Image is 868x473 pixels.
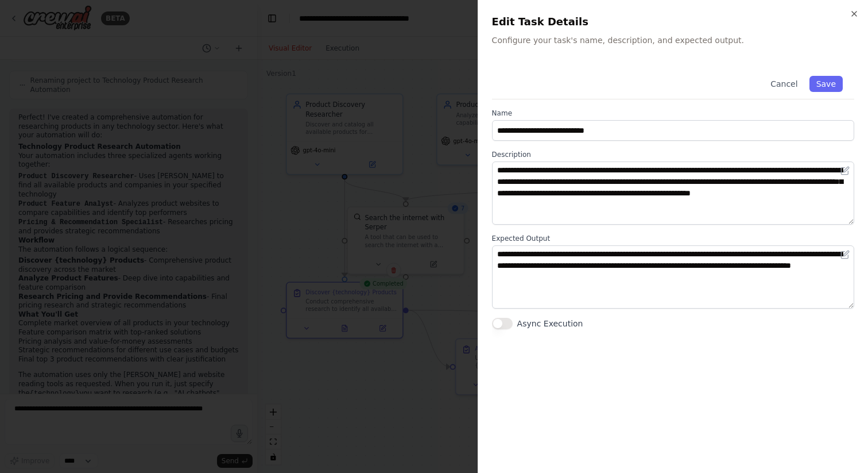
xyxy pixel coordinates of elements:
[492,109,854,118] label: Name
[838,164,852,178] button: Open in editor
[517,318,583,329] label: Async Execution
[809,76,843,92] button: Save
[492,150,854,159] label: Description
[838,248,852,262] button: Open in editor
[492,234,854,243] label: Expected Output
[492,34,854,46] p: Configure your task's name, description, and expected output.
[764,76,804,92] button: Cancel
[492,14,854,30] h2: Edit Task Details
